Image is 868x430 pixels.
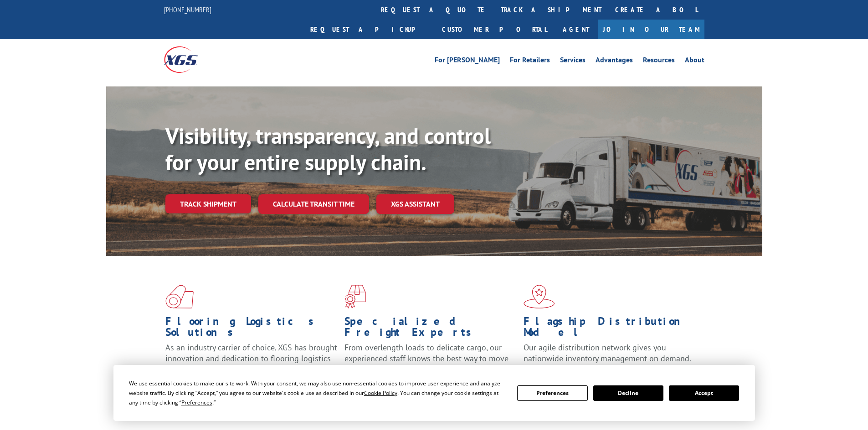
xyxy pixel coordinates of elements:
a: For [PERSON_NAME] [435,56,500,66]
span: As an industry carrier of choice, XGS has brought innovation and dedication to flooring logistics... [165,342,337,374]
a: For Retailers [510,56,550,66]
img: xgs-icon-total-supply-chain-intelligence-red [165,285,194,309]
a: Request a pickup [303,20,435,39]
a: Track shipment [165,194,251,213]
button: Preferences [517,385,587,401]
span: Cookie Policy [364,389,397,397]
p: From overlength loads to delicate cargo, our experienced staff knows the best way to move your fr... [344,342,517,383]
a: About [685,56,704,66]
a: Advantages [596,56,633,66]
button: Decline [593,385,663,401]
a: Customer Portal [435,20,554,39]
a: Calculate transit time [258,194,369,214]
h1: Specialized Freight Experts [344,316,517,342]
a: [PHONE_NUMBER] [164,5,211,14]
span: Preferences [181,399,212,406]
h1: Flagship Distribution Model [524,316,696,342]
a: Agent [554,20,598,39]
span: Our agile distribution network gives you nationwide inventory management on demand. [524,342,691,364]
div: Cookie Consent Prompt [113,365,755,421]
img: xgs-icon-flagship-distribution-model-red [524,285,555,309]
b: Visibility, transparency, and control for your entire supply chain. [165,121,491,176]
a: Services [560,56,586,66]
a: Join Our Team [598,20,704,39]
h1: Flooring Logistics Solutions [165,316,338,342]
a: Resources [643,56,675,66]
img: xgs-icon-focused-on-flooring-red [344,285,366,309]
div: We use essential cookies to make our site work. With your consent, we may also use non-essential ... [129,379,506,407]
button: Accept [669,385,739,401]
a: XGS ASSISTANT [376,194,454,214]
